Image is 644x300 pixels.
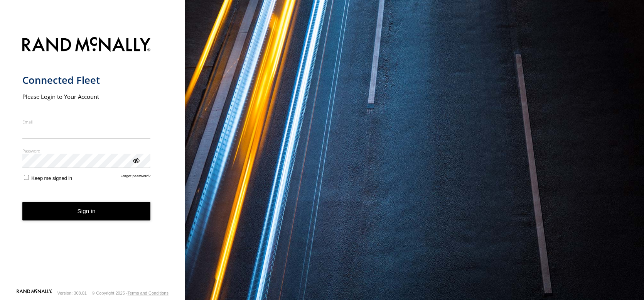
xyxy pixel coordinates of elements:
[22,74,151,86] h1: Connected Fleet
[17,289,52,297] a: Visit our Website
[132,156,140,164] div: ViewPassword
[31,175,72,181] span: Keep me signed in
[22,148,151,154] label: Password
[57,291,87,295] div: Version: 308.01
[22,32,163,289] form: main
[128,291,169,295] a: Terms and Conditions
[22,119,151,125] label: Email
[22,93,151,100] h2: Please Login to Your Account
[92,291,169,295] div: © Copyright 2025 -
[22,202,151,221] button: Sign in
[121,174,151,181] a: Forgot password?
[22,36,151,55] img: Rand McNally
[24,175,29,180] input: Keep me signed in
